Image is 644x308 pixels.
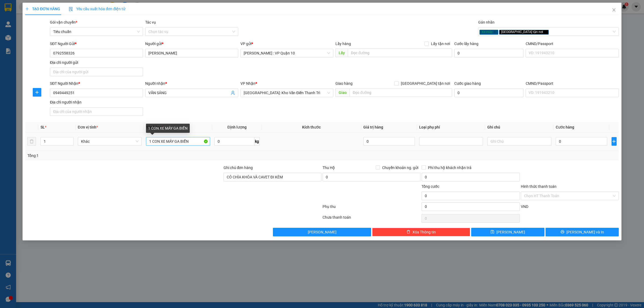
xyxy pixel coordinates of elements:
span: Tổng cước [422,184,439,189]
div: VP gửi [240,41,334,47]
input: Dọc đường [348,49,452,57]
div: SĐT Người Gửi [50,41,143,47]
span: [PHONE_NUMBER] [2,12,41,21]
label: Gán nhãn [478,20,495,24]
span: Kích thước [302,125,321,129]
div: CMND/Passport [526,80,619,86]
label: Cước lấy hàng [454,42,478,46]
span: 11:28:32 [DATE] [2,37,34,42]
span: [PERSON_NAME] [496,229,525,235]
img: icon [69,7,73,11]
span: Khác [81,137,138,145]
span: Thu Hộ [323,166,335,170]
div: CMND/Passport [526,41,619,47]
span: Lấy hàng [335,42,351,46]
input: Dọc đường [350,88,452,97]
input: Cước lấy hàng [454,49,524,57]
button: save[PERSON_NAME] [471,228,544,236]
span: user-add [231,91,235,95]
span: Mã đơn: VP101508250007 [2,29,80,36]
span: SL [41,125,45,129]
div: Người gửi [145,41,238,47]
div: 1 CON XE MÁY GA BIỂN [146,124,190,133]
button: [PERSON_NAME] [273,228,371,236]
button: Close [606,3,621,18]
span: plus [25,7,29,11]
span: Xóa Thông tin [412,229,436,235]
span: Phí thu hộ khách nhận trả [426,165,474,171]
button: plus [612,137,617,146]
span: Đơn vị tính [78,125,98,129]
span: Giá trị hàng [363,125,383,129]
div: Địa chỉ người gửi [50,60,143,65]
span: Cước hàng [556,125,574,129]
div: SĐT Người Nhận [50,80,143,86]
div: Người nhận [145,80,238,86]
span: Xe máy [480,30,498,35]
span: [GEOGRAPHIC_DATA] tận nơi [499,30,549,35]
span: delete [407,230,410,234]
span: VP Nhận [240,81,255,86]
div: Tổng: 1 [27,153,248,159]
input: Cước giao hàng [454,89,524,97]
div: Địa chỉ người nhận [50,99,143,105]
span: [PERSON_NAME] [308,229,336,235]
input: 0 [363,137,415,146]
span: Giao [335,88,350,97]
span: close [493,31,496,33]
span: close [612,8,616,12]
span: Hà Nội: Kho Văn Điển Thanh Trì [244,89,330,97]
button: delete [27,137,36,146]
input: Địa chỉ của người nhận [50,107,143,116]
span: [PERSON_NAME] và In [566,229,604,235]
span: VND [521,204,528,209]
span: close [544,31,547,33]
span: Gói vận chuyển [50,20,77,24]
span: Giao hàng [335,81,353,86]
span: [GEOGRAPHIC_DATA] tận nơi [399,80,452,86]
input: Địa chỉ của người gửi [50,68,143,76]
div: Chưa thanh toán [322,214,421,224]
span: printer [561,230,564,234]
span: plus [33,90,41,94]
span: Lấy tận nơi [429,41,452,47]
span: CÔNG TY TNHH CHUYỂN PHÁT NHANH BẢO AN [47,12,98,21]
span: Định lượng [228,125,247,129]
span: Yêu cầu xuất hóa đơn điện tử [69,7,125,11]
label: Cước giao hàng [454,81,481,86]
th: Ghi chú [485,122,553,133]
span: save [491,230,494,234]
span: kg [254,137,260,146]
button: plus [33,88,41,97]
input: Ghi chú đơn hàng [224,173,321,181]
input: VD: Bàn, Ghế [146,137,210,146]
label: Hình thức thanh toán [521,184,557,189]
label: Ghi chú đơn hàng [224,166,253,170]
label: Tác vụ [145,20,156,24]
span: Tiêu chuẩn [53,28,140,36]
span: Chuyển khoản ng. gửi [380,165,420,171]
div: Phụ thu [322,204,421,213]
strong: PHIẾU DÁN LÊN HÀNG [36,2,106,10]
span: plus [612,139,616,144]
button: deleteXóa Thông tin [372,228,470,236]
span: Lấy [335,49,348,57]
button: printer[PERSON_NAME] và In [546,228,619,236]
span: Hồ Chí Minh : VP Quận 10 [244,49,330,57]
strong: CSKH: [15,12,28,16]
input: Ghi Chú [487,137,551,146]
span: TẠO ĐƠN HÀNG [25,7,60,11]
th: Loại phụ phí [417,122,485,133]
